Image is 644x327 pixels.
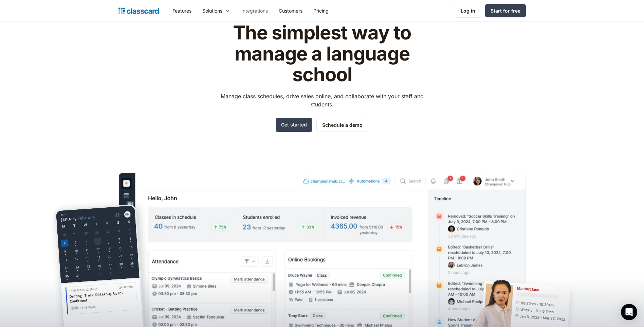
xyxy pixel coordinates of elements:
div: Start for free [491,7,520,14]
div: Log in [461,7,475,14]
a: Customers [273,3,308,18]
a: home [118,6,159,16]
div: Solutions [197,3,236,18]
a: Pricing [308,3,334,18]
p: Manage class schedules, drive sales online, and collaborate with your staff and students. [214,92,430,108]
a: Log in [455,4,481,18]
a: Schedule a demo [316,118,368,132]
div: Solutions [202,7,222,14]
h1: The simplest way to manage a language school [214,22,430,85]
div: Open Intercom Messenger [621,304,637,320]
a: Features [167,3,197,18]
a: Get started [276,118,312,132]
a: Integrations [236,3,273,18]
a: Start for free [485,4,526,17]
